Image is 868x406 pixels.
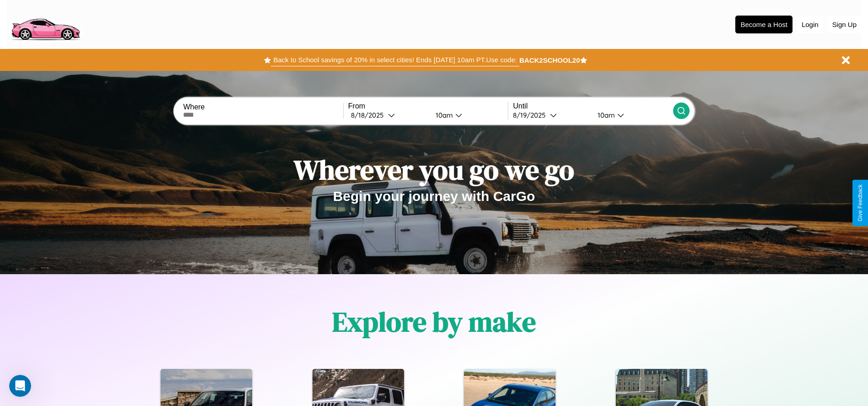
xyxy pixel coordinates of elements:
[513,102,673,110] label: Until
[828,16,861,33] button: Sign Up
[7,5,84,43] img: logo
[332,303,536,341] h1: Explore by make
[857,184,863,222] div: Give Feedback
[9,375,31,397] iframe: Intercom live chat
[183,103,343,111] label: Where
[735,16,793,33] button: Become a Host
[593,111,617,119] div: 10am
[519,56,580,64] b: BACK2SCHOOL20
[348,110,428,120] button: 8/18/2025
[271,54,519,66] button: Back to School savings of 20% in select cities! Ends [DATE] 10am PT.Use code:
[513,111,550,119] div: 8 / 19 / 2025
[797,16,823,33] button: Login
[351,111,388,119] div: 8 / 18 / 2025
[431,111,455,119] div: 10am
[590,110,673,120] button: 10am
[428,110,508,120] button: 10am
[348,102,508,110] label: From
